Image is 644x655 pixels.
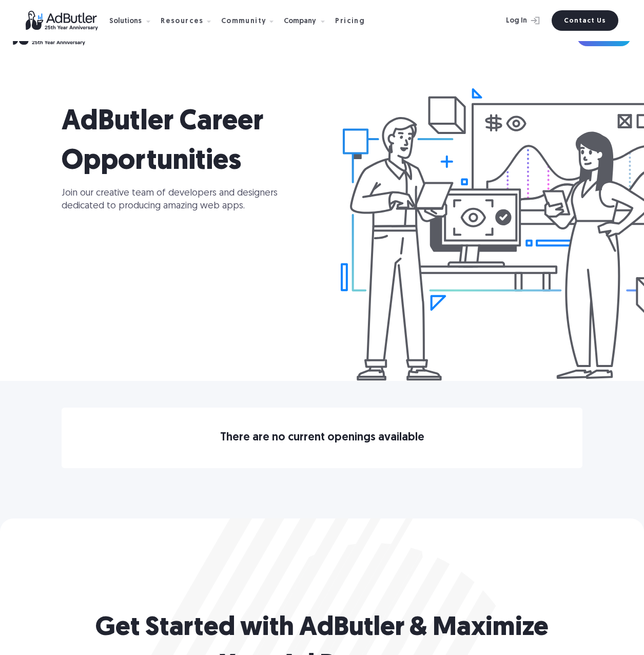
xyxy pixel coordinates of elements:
p: Join our creative team of developers and designers dedicated to producing amazing web apps. [62,187,292,213]
div: Solutions [109,18,142,25]
div: Pricing [335,18,365,25]
div: Resources [161,18,204,25]
a: Contact Us [552,10,618,31]
div: Community [221,18,267,25]
div: Company [284,18,316,25]
div: There are no current openings available [62,434,582,441]
h1: AdButler Career Opportunities [62,103,421,182]
a: Log In [479,10,545,31]
a: Pricing [335,16,373,25]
